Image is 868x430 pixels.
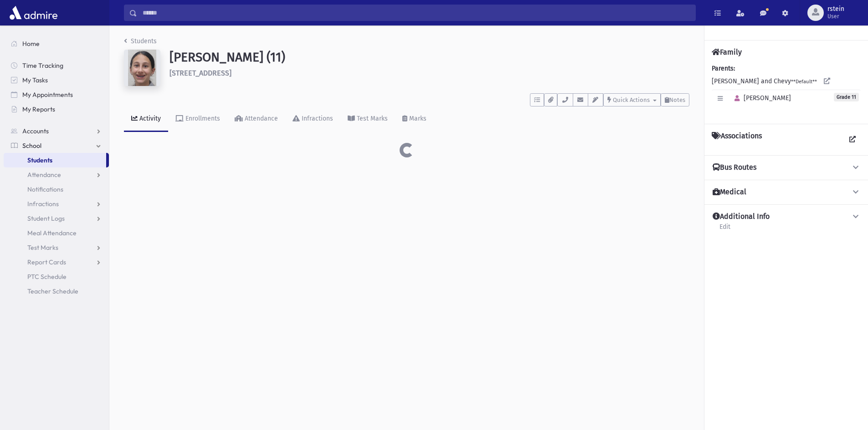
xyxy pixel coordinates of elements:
[27,200,59,208] span: Infractions
[184,115,220,122] div: Enrollments
[713,187,746,197] h4: Medical
[124,37,157,45] a: Students
[27,185,63,193] span: Notifications
[22,76,48,84] span: My Tasks
[169,50,689,65] h1: [PERSON_NAME] (11)
[713,212,770,222] h4: Additional Info
[712,48,742,56] h4: Family
[712,187,861,197] button: Medical
[27,273,67,281] span: PTC Schedule
[124,36,157,50] nav: breadcrumb
[27,171,61,179] span: Attendance
[669,96,685,103] span: Notes
[27,156,52,164] span: Students
[712,65,735,72] b: Parents:
[712,212,861,222] button: Additional Info
[4,255,109,269] a: Report Cards
[4,167,109,182] a: Attendance
[124,50,160,86] img: 8=
[4,102,109,116] a: My Reports
[355,115,388,122] div: Test Marks
[22,105,55,113] span: My Reports
[243,115,278,122] div: Attendance
[713,163,756,172] h4: Bus Routes
[661,93,689,106] button: Notes
[4,284,109,298] a: Teacher Schedule
[27,243,58,252] span: Test Marks
[4,58,109,73] a: Time Tracking
[827,13,844,20] span: User
[169,69,689,77] h6: [STREET_ADDRESS]
[4,153,106,167] a: Students
[27,214,65,223] span: Student Logs
[4,73,109,87] a: My Tasks
[4,269,109,284] a: PTC Schedule
[27,287,78,295] span: Teacher Schedule
[730,94,791,102] span: [PERSON_NAME]
[124,106,168,132] a: Activity
[340,106,395,132] a: Test Marks
[4,124,109,138] a: Accounts
[285,106,340,132] a: Infractions
[168,106,227,132] a: Enrollments
[22,91,73,99] span: My Appointments
[4,226,109,240] a: Meal Attendance
[395,106,434,132] a: Marks
[4,211,109,226] a: Student Logs
[613,96,650,103] span: Quick Actions
[137,5,695,21] input: Search
[22,142,41,150] span: School
[22,127,49,135] span: Accounts
[4,36,109,51] a: Home
[22,40,40,48] span: Home
[4,240,109,255] a: Test Marks
[712,132,762,148] h4: Associations
[603,93,661,106] button: Quick Actions
[719,222,731,238] a: Edit
[407,115,426,122] div: Marks
[712,163,861,172] button: Bus Routes
[22,61,63,70] span: Time Tracking
[712,64,861,116] div: [PERSON_NAME] and Chevy
[4,182,109,197] a: Notifications
[827,5,844,13] span: rstein
[27,229,77,237] span: Meal Attendance
[227,106,285,132] a: Attendance
[27,258,66,266] span: Report Cards
[834,93,859,101] span: Grade 11
[844,132,861,148] a: View all Associations
[4,87,109,102] a: My Appointments
[4,197,109,211] a: Infractions
[7,4,60,22] img: AdmirePro
[138,115,161,122] div: Activity
[300,115,333,122] div: Infractions
[4,138,109,153] a: School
